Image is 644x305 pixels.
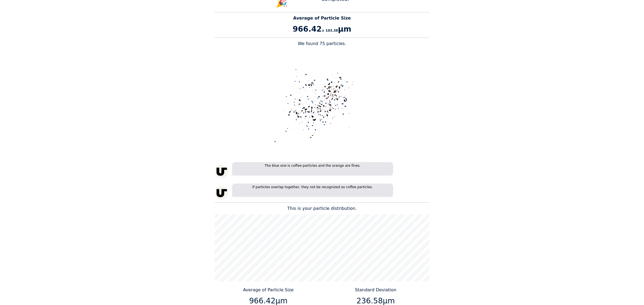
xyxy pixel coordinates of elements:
[215,165,228,178] img: unspecialty-logo
[268,50,376,157] img: alt
[215,40,429,47] p: We found 75 particles.
[324,287,427,293] p: Standard Deviation
[232,184,393,197] p: If particles overlap together, they not be recognized as coffee particles.
[217,287,320,293] p: Average of Particle Size
[232,162,393,176] p: The blue one is coffee particles and the orange are fines.
[215,15,429,21] p: Average of Particle Size
[215,186,228,200] img: unspecialty-logo
[215,205,429,212] p: This is your particle distribution.
[215,24,429,35] p: 966.42 μm
[322,29,338,32] span: ± 103.38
